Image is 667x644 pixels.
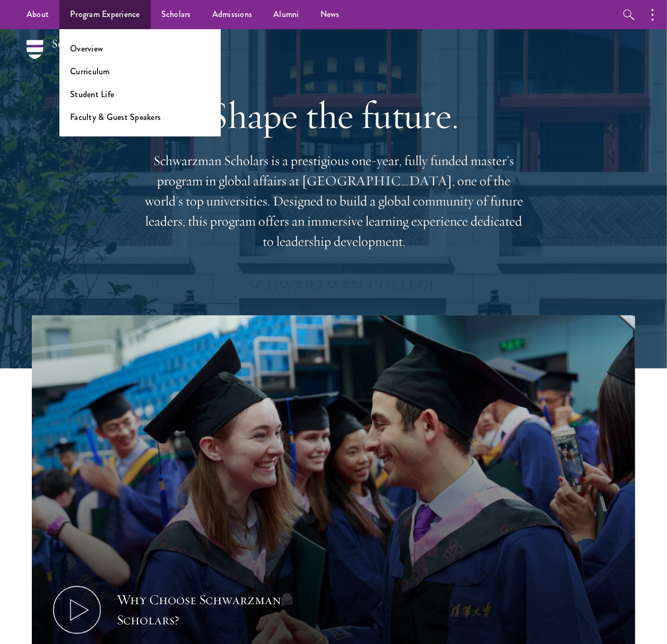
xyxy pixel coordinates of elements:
[143,151,525,252] p: Schwarzman Scholars is a prestigious one-year, fully funded master’s program in global affairs at...
[70,111,161,123] a: Faculty & Guest Speakers
[143,93,525,138] h1: Shape the future.
[117,590,313,630] div: Why Choose Schwarzman Scholars?
[70,88,114,100] a: Student Life
[70,42,103,55] a: Overview
[70,65,110,78] a: Curriculum
[27,40,124,72] img: Schwarzman Scholars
